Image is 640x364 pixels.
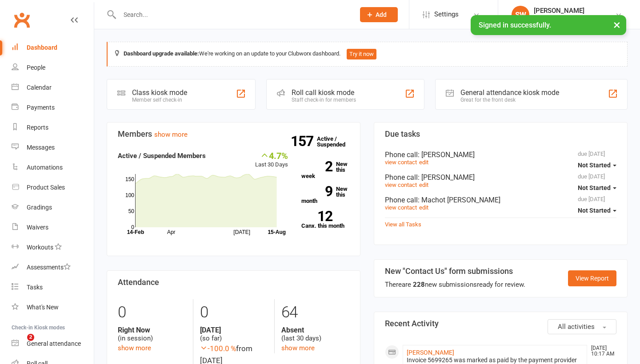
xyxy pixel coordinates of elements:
span: : [PERSON_NAME] [418,150,475,159]
div: Gradings [27,204,52,211]
a: 157Active / Suspended [317,129,356,154]
a: Product Sales [12,178,94,198]
div: 4.7% [255,150,288,160]
a: edit [419,204,428,211]
div: Workouts [27,244,53,251]
a: show more [281,344,315,352]
a: Waivers [12,218,94,237]
a: Automations [12,158,94,178]
div: [PERSON_NAME] [534,7,615,15]
div: Phone call [385,196,616,204]
span: Not Started [578,162,611,169]
div: Messages [27,144,55,151]
a: Clubworx [11,9,33,31]
a: edit [419,159,428,166]
button: Not Started [578,202,616,218]
div: Last 30 Days [255,150,288,170]
div: Automations [27,164,63,171]
h3: Due tasks [385,130,616,138]
div: What's New [27,304,59,311]
div: Member self check-in [132,97,187,103]
span: : Machot [PERSON_NAME] [418,196,500,204]
span: Settings [434,4,459,24]
button: Try it now [347,49,376,59]
div: People [27,64,45,71]
a: View Report [568,270,616,286]
div: (last 30 days) [281,326,349,343]
div: Staff check-in for members [292,97,356,103]
span: Signed in successfully. [479,21,551,29]
input: Search... [117,8,348,21]
h3: Members [118,130,349,138]
span: All activities [558,323,595,331]
div: 64 [281,299,349,326]
a: Calendar [12,78,94,98]
div: Product Sales [27,184,65,191]
div: 0 [118,299,186,326]
button: All activities [548,319,616,334]
div: (in session) [118,326,186,343]
a: Workouts [12,237,94,257]
a: show more [154,131,188,138]
div: 0 [200,299,268,326]
div: SW [512,6,529,24]
a: Tasks [12,277,94,297]
strong: Active / Suspended Members [118,152,206,160]
div: Great for the front desk [460,97,559,103]
div: Assessments [27,264,71,271]
button: Not Started [578,180,616,196]
div: Calendar [27,84,52,91]
a: 2New this week [301,161,349,179]
button: Not Started [578,157,616,173]
div: Reports [27,124,48,131]
div: Phone call [385,150,616,159]
div: Tasks [27,284,43,291]
a: view contact [385,182,417,188]
a: What's New [12,297,94,317]
div: (so far) [200,326,268,343]
div: Class kiosk mode [132,88,187,97]
strong: [DATE] [200,326,268,334]
div: Roll call kiosk mode [292,88,356,97]
a: show more [118,344,151,352]
div: Waivers [27,224,48,231]
a: Messages [12,138,94,158]
div: There are new submissions ready for review. [385,279,525,290]
div: General attendance [27,340,81,347]
strong: Right Now [118,326,186,334]
span: Not Started [578,207,611,214]
strong: 2 [301,160,332,173]
span: 2 [27,334,34,341]
a: Dashboard [12,38,94,58]
button: Add [360,7,398,22]
time: [DATE] 10:17 AM [587,345,616,357]
strong: 12 [301,210,332,223]
a: [PERSON_NAME] [407,349,454,356]
div: Invoice 5699265 was marked as paid by the payment provider [407,356,583,364]
a: view contact [385,159,417,166]
span: : [PERSON_NAME] [418,173,475,182]
div: [PERSON_NAME] Martial Arts [534,15,615,23]
h3: Recent Activity [385,319,616,328]
div: General attendance kiosk mode [460,88,559,97]
iframe: Intercom live chat [9,334,30,355]
h3: New "Contact Us" form submissions [385,267,525,276]
strong: 157 [291,135,317,148]
a: Payments [12,98,94,118]
div: Phone call [385,173,616,182]
div: We're working on an update to your Clubworx dashboard. [107,42,628,67]
a: People [12,58,94,78]
a: Reports [12,118,94,138]
a: view contact [385,204,417,211]
a: View all Tasks [385,221,421,228]
a: General attendance kiosk mode [12,334,94,354]
div: Payments [27,104,55,111]
a: Gradings [12,198,94,218]
a: 12Canx. this month [301,211,349,229]
strong: Absent [281,326,349,334]
button: × [609,15,625,34]
div: Dashboard [27,44,57,51]
span: Add [376,11,387,18]
strong: 228 [413,281,425,289]
span: Not Started [578,184,611,191]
